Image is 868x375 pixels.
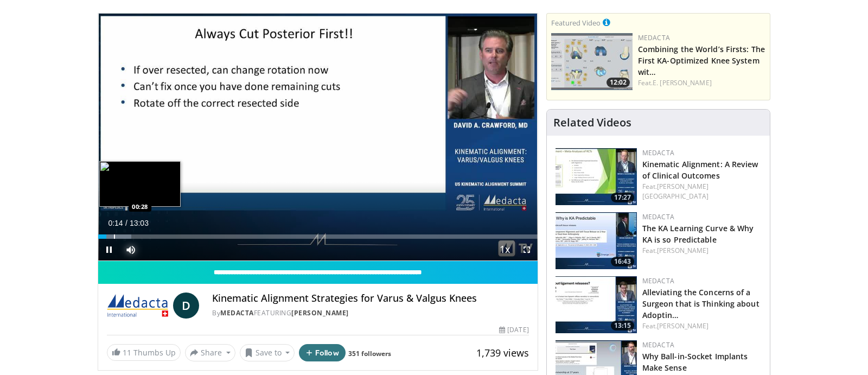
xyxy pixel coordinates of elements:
a: 16:43 [556,212,637,269]
a: Medacta [642,148,674,157]
span: 16:43 [611,257,634,266]
a: Medacta [220,308,254,317]
img: aaf1b7f9-f888-4d9f-a252-3ca059a0bd02.150x105_q85_crop-smart_upscale.jpg [551,33,633,90]
button: Share [185,344,235,361]
a: Why Ball-in-Socket Implants Make Sense [642,351,748,373]
div: Feat. [638,78,765,88]
img: cd68def9-ef7a-493f-85f7-b116e0fd37a5.150x105_q85_crop-smart_upscale.jpg [556,148,637,205]
h4: Related Videos [553,116,631,129]
video-js: Video Player [98,14,538,261]
a: 17:27 [556,148,637,205]
span: 13:15 [611,321,634,330]
img: b2f17add-2104-4bff-b25c-b2314c3df6e0.150x105_q85_crop-smart_upscale.jpg [556,276,637,333]
h4: Kinematic Alignment Strategies for Varus & Valgus Knees [212,293,528,304]
button: Pause [98,239,120,260]
a: 351 followers [348,349,391,358]
a: [PERSON_NAME] [291,308,349,317]
a: 12:02 [551,33,633,90]
div: [DATE] [499,325,528,335]
button: Follow [299,344,346,361]
div: Feat. [642,182,761,201]
button: Save to [240,344,295,361]
span: 13:03 [130,219,149,227]
div: By FEATURING [212,308,528,318]
div: Progress Bar [98,234,538,239]
button: Mute [120,239,142,260]
a: Medacta [642,276,674,285]
a: Alleviating the Concerns of a Surgeon that is Thinking about Adoptin… [642,287,759,320]
img: Medacta [107,293,169,319]
a: E. [PERSON_NAME] [653,78,712,87]
span: 12:02 [607,78,630,87]
a: Medacta [642,340,674,349]
a: 11 Thumbs Up [107,344,181,361]
div: Feat. [642,321,761,331]
span: 11 [123,347,131,358]
a: 13:15 [556,276,637,333]
a: Medacta [638,33,670,42]
span: 1,739 views [476,346,529,359]
a: The KA Learning Curve & Why KA is so Predictable [642,223,754,245]
button: Playback Rate [494,239,516,260]
a: [PERSON_NAME] [657,246,709,255]
a: [PERSON_NAME][GEOGRAPHIC_DATA] [642,182,709,201]
a: Combining the World’s Firsts: The First KA-Optimized Knee System wit… [638,44,765,77]
span: 17:27 [611,193,634,202]
a: D [173,293,199,319]
button: Fullscreen [516,239,538,260]
span: / [125,219,127,227]
a: Kinematic Alignment: A Review of Clinical Outcomes [642,159,758,181]
img: d827efd9-1844-4c59-8474-65dd74a4c96a.150x105_q85_crop-smart_upscale.jpg [556,212,637,269]
small: Featured Video [551,18,601,28]
span: 0:14 [108,219,123,227]
a: [PERSON_NAME] [657,321,709,330]
a: Medacta [642,212,674,221]
div: Feat. [642,246,761,256]
img: image.jpeg [99,161,181,207]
